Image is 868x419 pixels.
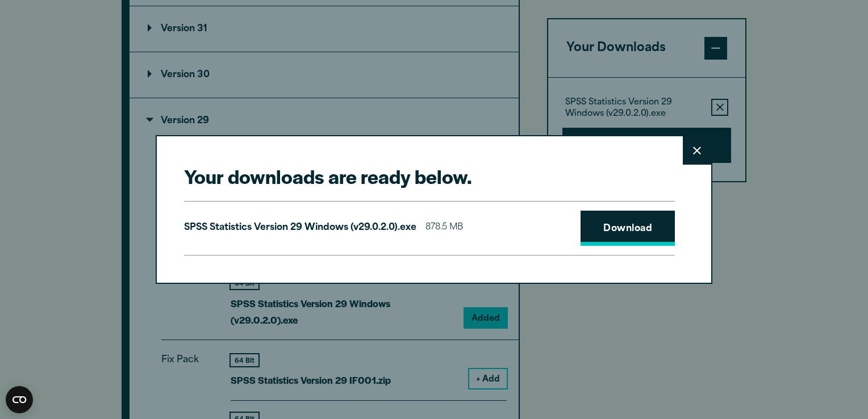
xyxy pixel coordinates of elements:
[184,220,416,236] p: SPSS Statistics Version 29 Windows (v29.0.2.0).exe
[6,386,33,413] div: CookieBot Widget Contents
[581,211,675,246] a: Download
[6,386,33,413] svg: CookieBot Widget Icon
[184,164,675,189] h2: Your downloads are ready below.
[6,386,33,413] button: Open CMP widget
[425,220,463,236] span: 878.5 MB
